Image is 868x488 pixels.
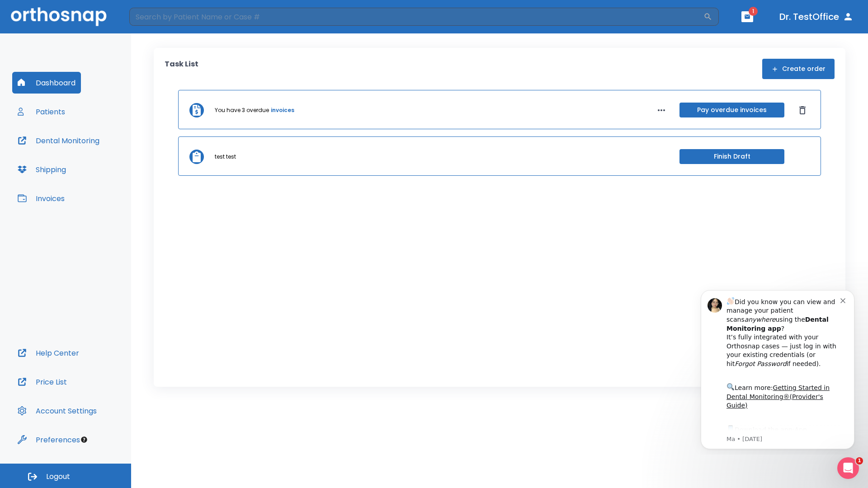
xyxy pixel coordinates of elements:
[856,457,863,465] span: 1
[776,9,857,25] button: Dr. TestOffice
[762,59,835,79] button: Create order
[679,149,784,164] button: Finish Draft
[129,8,703,26] input: Search by Patient Name or Case #
[12,101,71,122] button: Patients
[12,159,71,180] button: Shipping
[11,7,107,26] img: Orthosnap
[687,282,868,455] iframe: Intercom notifications message
[46,472,70,482] span: Logout
[153,14,160,21] button: Dismiss notification
[165,59,198,79] p: Task List
[215,153,236,161] p: test test
[12,72,81,94] button: Dashboard
[795,103,810,117] button: Dismiss
[215,106,269,114] p: You have 3 overdue
[39,142,153,188] div: Download the app: | ​ Let us know if you need help getting started!
[12,371,72,393] button: Price List
[12,130,105,151] button: Dental Monitoring
[12,342,85,364] button: Help Center
[12,400,102,422] button: Account Settings
[749,7,758,16] span: 1
[12,188,70,209] button: Invoices
[80,436,88,444] div: Tooltip anchor
[271,106,294,114] a: invoices
[679,103,784,117] button: Pay overdue invoices
[12,429,85,450] button: Preferences
[39,153,153,161] p: Message from Ma, sent 5w ago
[837,457,859,479] iframe: Intercom live chat
[39,144,120,160] a: App Store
